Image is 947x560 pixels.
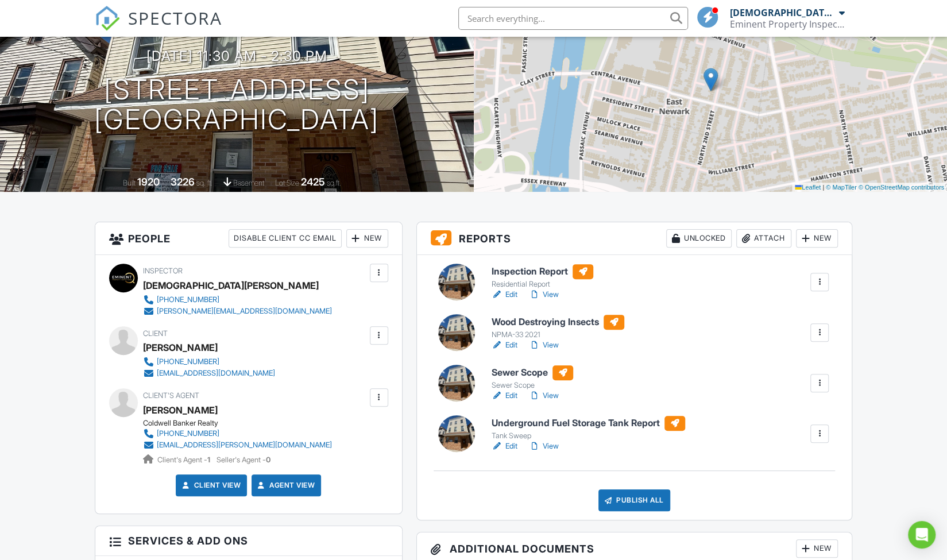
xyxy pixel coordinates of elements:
[492,315,624,340] a: Wood Destroying Insects NPMA-33 2021
[123,179,136,187] span: Built
[529,390,559,401] a: View
[143,368,275,379] a: [EMAIL_ADDRESS][DOMAIN_NAME]
[492,381,573,390] div: Sewer Scope
[492,365,573,391] a: Sewer Scope Sewer Scope
[730,18,845,30] div: Eminent Property Inspections LLC
[157,307,332,316] div: [PERSON_NAME][EMAIL_ADDRESS][DOMAIN_NAME]
[157,455,212,464] span: Client's Agent -
[859,184,944,191] a: © OpenStreetMap contributors
[730,7,836,18] div: [DEMOGRAPHIC_DATA][PERSON_NAME]
[196,179,212,187] span: sq. ft.
[157,429,219,438] div: [PHONE_NUMBER]
[417,222,852,255] h3: Reports
[143,277,319,294] div: [DEMOGRAPHIC_DATA][PERSON_NAME]
[143,401,218,419] a: [PERSON_NAME]
[796,539,838,558] div: New
[492,339,517,351] a: Edit
[146,48,327,64] h3: [DATE] 11:30 am - 2:30 pm
[143,428,332,439] a: [PHONE_NUMBER]
[492,315,624,330] h6: Wood Destroying Insects
[157,441,332,450] div: [EMAIL_ADDRESS][PERSON_NAME][DOMAIN_NAME]
[95,6,120,31] img: The Best Home Inspection Software - Spectora
[796,229,838,248] div: New
[492,390,517,401] a: Edit
[346,229,388,248] div: New
[157,357,219,366] div: [PHONE_NUMBER]
[137,176,160,188] div: 1920
[826,184,857,191] a: © MapTiler
[492,416,685,441] a: Underground Fuel Storage Tank Report Tank Sweep
[207,455,210,464] strong: 1
[492,264,593,279] h6: Inspection Report
[256,480,315,491] a: Agent View
[143,356,275,368] a: [PHONE_NUMBER]
[143,391,199,400] span: Client's Agent
[143,439,332,451] a: [EMAIL_ADDRESS][PERSON_NAME][DOMAIN_NAME]
[233,179,264,187] span: basement
[143,294,332,306] a: [PHONE_NUMBER]
[143,329,168,338] span: Client
[795,184,821,191] a: Leaflet
[143,419,341,428] div: Coldwell Banker Realty
[736,229,791,248] div: Attach
[157,369,275,378] div: [EMAIL_ADDRESS][DOMAIN_NAME]
[492,289,517,300] a: Edit
[94,75,379,136] h1: [STREET_ADDRESS] [GEOGRAPHIC_DATA]
[492,441,517,452] a: Edit
[327,179,341,187] span: sq.ft.
[266,455,270,464] strong: 0
[492,330,624,339] div: NPMA-33 2021
[529,441,559,452] a: View
[666,229,732,248] div: Unlocked
[275,179,299,187] span: Lot Size
[822,184,824,191] span: |
[529,289,559,300] a: View
[492,431,685,441] div: Tank Sweep
[301,176,325,188] div: 2425
[143,267,183,275] span: Inspector
[180,480,241,491] a: Client View
[143,306,332,317] a: [PERSON_NAME][EMAIL_ADDRESS][DOMAIN_NAME]
[458,7,688,30] input: Search everything...
[704,68,718,91] img: Marker
[217,455,270,464] span: Seller's Agent -
[229,229,342,248] div: Disable Client CC Email
[171,176,195,188] div: 3226
[492,365,573,380] h6: Sewer Scope
[492,264,593,289] a: Inspection Report Residential Report
[529,339,559,351] a: View
[95,526,402,556] h3: Services & Add ons
[492,416,685,431] h6: Underground Fuel Storage Tank Report
[95,222,402,255] h3: People
[908,521,936,549] div: Open Intercom Messenger
[128,6,222,30] span: SPECTORA
[157,295,219,304] div: [PHONE_NUMBER]
[95,16,222,40] a: SPECTORA
[492,280,593,289] div: Residential Report
[598,489,670,511] div: Publish All
[143,339,218,356] div: [PERSON_NAME]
